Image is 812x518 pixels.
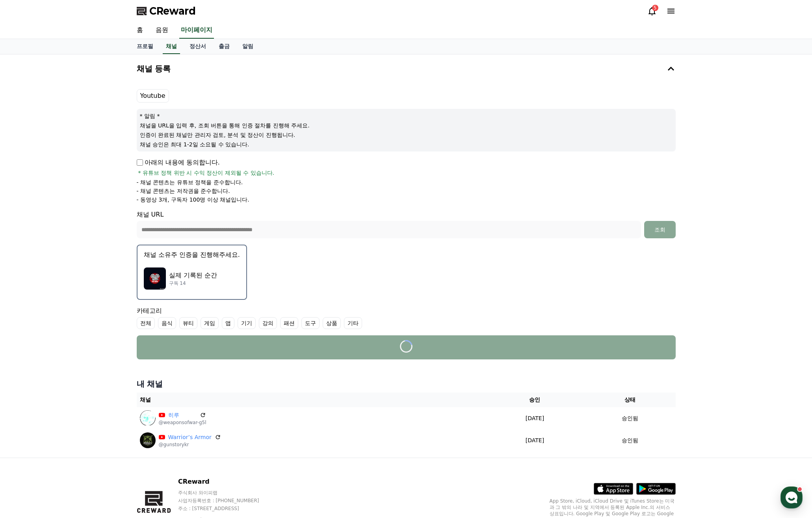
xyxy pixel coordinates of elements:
[169,280,217,286] p: 구독 14
[183,39,212,54] a: 정산서
[140,140,673,148] p: 채널 승인은 최대 1-2일 소요될 수 있습니다.
[212,39,236,54] a: 출금
[137,210,676,238] div: 채널 URL
[134,58,679,80] button: 채널 등록
[158,317,176,329] label: 음식
[652,5,658,11] div: 5
[140,122,673,129] p: 채널을 URL을 입력 후, 조회 버튼을 통해 인증 절차를 진행해 주세요.
[323,317,341,329] label: 상품
[178,477,274,486] p: CReward
[137,378,676,389] h4: 내 채널
[122,262,131,268] span: 설정
[2,250,52,270] a: 홈
[140,432,156,448] img: Warrior’s Armor
[179,22,214,39] a: 마이페이지
[140,410,156,426] img: 히루
[137,245,247,300] button: 채널 소유주 인증을 진행해주세요. 실제 기록된 순간 실제 기록된 순간 구독 14
[168,433,212,441] a: Warrior’s Armor
[137,196,249,204] p: - 동영상 3개, 구독자 100명 이상 채널입니다.
[149,22,175,39] a: 음원
[644,221,676,238] button: 조회
[178,505,274,512] p: 주소 : [STREET_ADDRESS]
[137,64,171,73] h4: 채널 등록
[130,39,160,54] a: 프로필
[137,178,243,186] p: - 채널 콘텐츠는 유튜브 정책을 준수합니다.
[178,490,274,496] p: 주식회사 와이피랩
[179,317,197,329] label: 뷰티
[622,436,638,445] p: 승인됨
[201,317,219,329] label: 게임
[236,39,260,54] a: 알림
[238,317,256,329] label: 기기
[137,158,220,167] p: 아래의 내용에 동의합니다.
[259,317,277,329] label: 강의
[622,414,638,423] p: 승인됨
[52,250,102,270] a: 대화
[159,441,221,448] p: @gunstorykr
[163,39,180,54] a: 채널
[647,226,673,234] div: 조회
[138,169,275,177] span: * 유튜브 정책 위반 시 수익 정산이 제외될 수 있습니다.
[25,262,30,268] span: 홈
[149,5,196,17] span: CReward
[169,271,217,280] p: 실제 기록된 순간
[280,317,298,329] label: 패션
[137,89,169,103] label: Youtube
[137,187,230,195] p: - 채널 콘텐츠는 저작권을 준수합니다.
[488,436,581,445] p: [DATE]
[344,317,362,329] label: 기타
[301,317,320,329] label: 도구
[222,317,234,329] label: 앱
[647,6,657,16] a: 5
[585,393,676,407] th: 상태
[130,22,149,39] a: 홈
[485,393,584,407] th: 승인
[137,5,196,17] a: CReward
[488,414,581,423] p: [DATE]
[140,131,673,139] p: 인증이 완료된 채널만 관리자 검토, 분석 및 정산이 진행됩니다.
[102,250,151,270] a: 설정
[144,250,240,260] p: 채널 소유주 인증을 진행해주세요.
[168,411,197,419] a: 히루
[159,419,206,426] p: @weaponsofwar-g5l
[137,306,676,329] div: 카테고리
[144,267,166,290] img: 실제 기록된 순간
[137,393,485,407] th: 채널
[72,262,82,269] span: 대화
[137,317,155,329] label: 전체
[178,497,274,504] p: 사업자등록번호 : [PHONE_NUMBER]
